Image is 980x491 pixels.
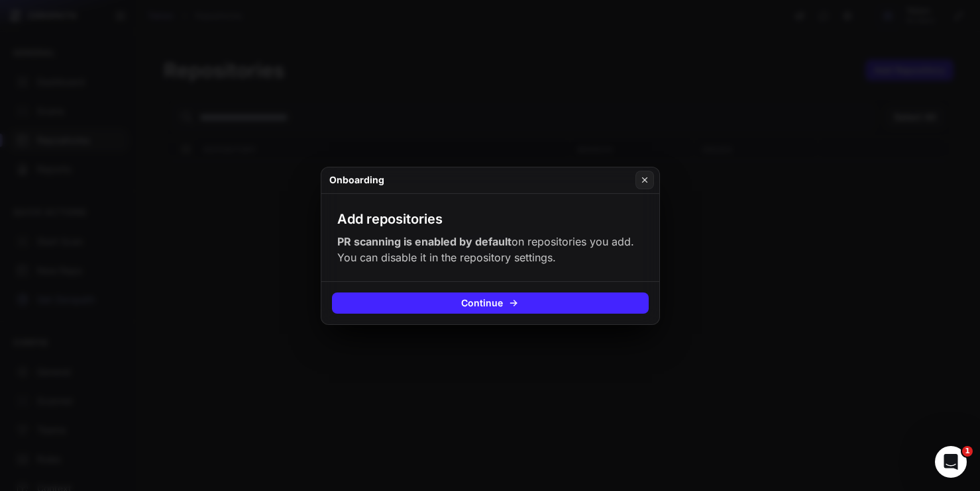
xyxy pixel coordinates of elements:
p: on repositories you add. You can disable it in the repository settings. [337,234,643,265]
h3: Add repositories [337,210,443,228]
button: Continue [332,292,649,314]
span: 1 [962,446,973,457]
strong: PR scanning is enabled by default [337,235,512,248]
iframe: Intercom live chat [935,446,967,478]
h4: Onboarding [329,173,384,187]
